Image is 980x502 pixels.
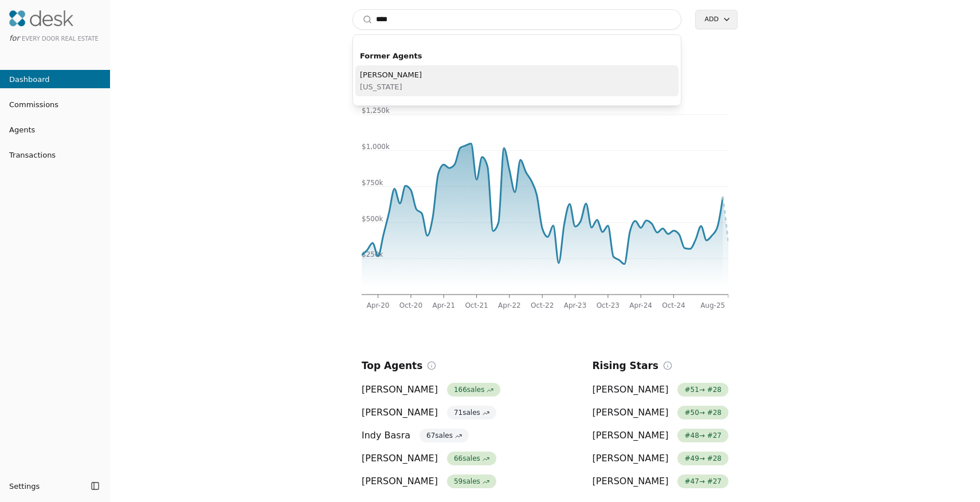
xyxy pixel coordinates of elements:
span: # 51 → # 28 [677,383,728,397]
span: [US_STATE] [360,81,422,93]
span: 71 sales [447,406,496,419]
span: [PERSON_NAME] [362,383,438,397]
tspan: Oct-21 [465,301,488,309]
span: [PERSON_NAME] [593,452,669,465]
h2: Top Agents [362,358,422,374]
span: Every Door Real Estate [22,36,99,42]
tspan: $500k [362,215,383,223]
h2: Rising Stars [593,358,658,374]
tspan: $250k [362,250,383,258]
span: 59 sales [447,474,496,488]
tspan: Apr-21 [432,301,455,309]
span: Indy Basra [362,429,410,442]
tspan: $1,000k [362,143,390,151]
span: [PERSON_NAME] [593,406,669,419]
span: # 50 → # 28 [677,406,728,419]
img: Desk [9,10,73,26]
span: # 49 → # 28 [677,452,728,465]
tspan: Apr-20 [367,301,390,309]
tspan: Oct-23 [597,301,620,309]
span: # 48 → # 27 [677,429,728,442]
button: Settings [5,477,87,495]
span: [PERSON_NAME] [360,69,422,81]
span: 166 sales [447,383,500,397]
div: Suggestions [353,44,681,105]
tspan: Oct-24 [662,301,685,309]
tspan: Apr-23 [564,301,587,309]
span: [PERSON_NAME] [593,383,669,397]
span: Settings [9,480,40,492]
tspan: Apr-24 [629,301,652,309]
div: Former Agents [355,46,679,65]
button: Add [695,10,738,29]
span: [PERSON_NAME] [593,474,669,488]
tspan: Aug-25 [700,301,725,309]
span: 67 sales [420,429,469,442]
tspan: $1,250k [362,107,390,115]
span: [PERSON_NAME] [362,474,438,488]
span: [PERSON_NAME] [593,429,669,442]
tspan: Oct-20 [399,301,422,309]
span: [PERSON_NAME] [362,406,438,419]
tspan: Oct-22 [531,301,554,309]
span: # 47 → # 27 [677,474,728,488]
span: 66 sales [447,452,496,465]
tspan: Apr-22 [498,301,521,309]
span: [PERSON_NAME] [362,452,438,465]
span: for [9,34,19,42]
tspan: $750k [362,179,383,187]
